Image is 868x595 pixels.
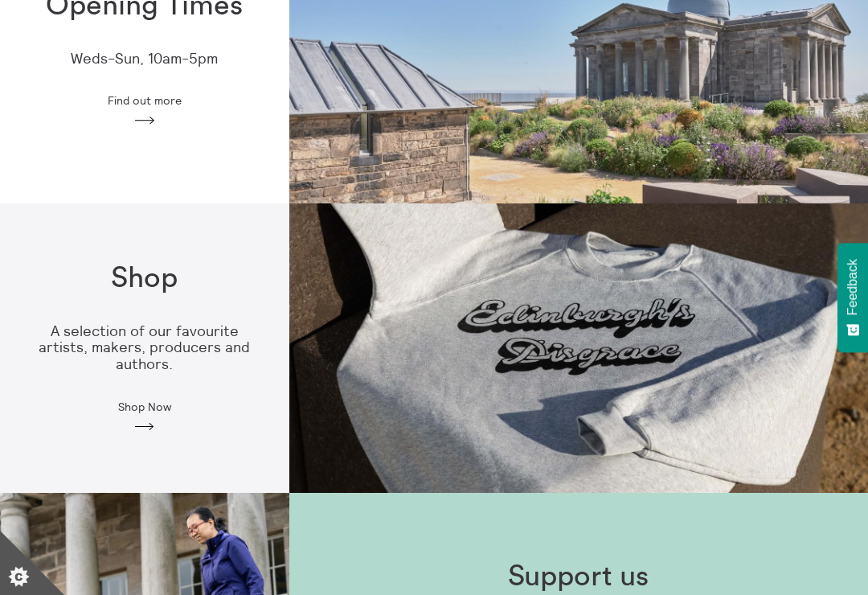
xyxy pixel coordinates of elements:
[118,400,171,413] span: Shop Now
[71,51,218,68] p: Weds-Sun, 10am-5pm
[508,560,649,593] h1: Support us
[108,94,182,107] span: Find out more
[26,323,264,373] p: A selection of our favourite artists, makers, producers and authors.
[289,203,868,493] img: Edinburgh s disgrace sweatshirt 1
[837,243,868,352] button: Feedback - Show survey
[845,259,860,315] span: Feedback
[111,262,178,295] h1: Shop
